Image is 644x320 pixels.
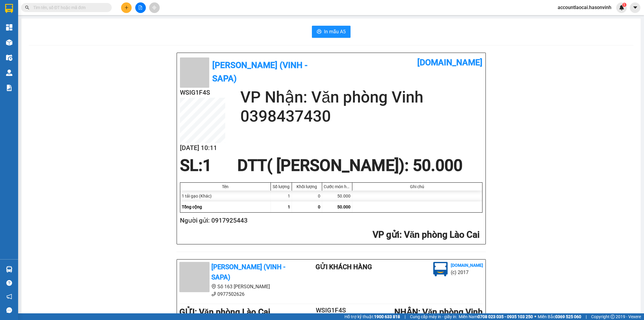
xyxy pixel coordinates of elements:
[306,305,357,315] h2: WSIG1F4S
[337,204,351,209] span: 50.000
[322,191,352,201] div: 50.000
[318,204,320,209] span: 0
[25,5,29,10] span: search
[240,88,482,107] h2: VP Nhận: Văn phòng Vinh
[182,184,269,189] div: Tên
[534,315,536,318] span: ⚪️
[374,314,400,319] strong: 1900 633 818
[6,70,12,76] img: warehouse-icon
[619,5,624,10] img: icon-new-feature
[180,156,203,175] span: SL:
[630,2,640,13] button: caret-down
[354,184,481,189] div: Ghi chú
[180,143,225,153] h2: [DATE] 10:11
[5,4,13,13] img: logo-vxr
[180,229,480,241] h2: : Văn phòng Lào Cai
[203,156,212,175] span: 1
[179,307,271,317] b: GỬI : Văn phòng Lào Cai
[179,283,292,290] li: Số 163 [PERSON_NAME]
[6,39,12,46] img: warehouse-icon
[292,191,322,201] div: 0
[324,28,346,35] span: In mẫu A5
[373,229,399,240] span: VP gửi
[6,280,12,286] span: question-circle
[180,88,225,98] h2: WSIG1F4S
[135,2,146,13] button: file-add
[271,191,292,201] div: 1
[312,26,351,38] button: printerIn mẫu A5
[433,262,448,276] img: logo.jpg
[33,4,104,11] input: Tìm tên, số ĐT hoặc mã đơn
[6,24,12,31] img: dashboard-icon
[317,29,322,35] span: printer
[538,313,581,320] span: Miền Bắc
[344,313,400,320] span: Hỗ trợ kỹ thuật:
[179,290,292,298] li: 0977502626
[237,156,463,175] span: DTT( [PERSON_NAME]) : 50.000
[553,4,616,11] span: accountlaocai.hasonvinh
[182,204,202,209] span: Tổng cộng
[272,184,290,189] div: Số lượng
[555,314,581,319] strong: 0369 525 060
[6,85,12,91] img: solution-icon
[417,57,482,67] b: [DOMAIN_NAME]
[124,5,129,10] span: plus
[6,54,12,61] img: warehouse-icon
[610,315,615,319] span: copyright
[451,269,483,276] li: (c) 2017
[212,60,308,83] b: [PERSON_NAME] (Vinh - Sapa)
[121,2,132,13] button: plus
[211,263,285,281] b: [PERSON_NAME] (Vinh - Sapa)
[6,266,12,273] img: warehouse-icon
[152,5,156,10] span: aim
[180,191,271,201] div: 1 tải gạo (Khác)
[316,263,372,271] b: Gửi khách hàng
[478,314,533,319] strong: 0708 023 035 - 0935 103 250
[451,263,483,268] b: [DOMAIN_NAME]
[138,5,143,10] span: file-add
[405,313,405,320] span: |
[586,313,587,320] span: |
[6,307,12,313] span: message
[622,3,626,7] sup: 1
[288,204,290,209] span: 1
[293,184,320,189] div: Khối lượng
[211,284,216,289] span: environment
[6,294,12,299] span: notification
[394,307,483,317] b: NHẬN : Văn phòng Vinh
[633,5,638,10] span: caret-down
[211,292,216,296] span: phone
[149,2,160,13] button: aim
[180,216,480,226] h2: Người gửi: 0917925443
[459,313,533,320] span: Miền Nam
[324,184,351,189] div: Cước món hàng
[240,107,482,126] h2: 0398437430
[623,3,625,7] span: 1
[410,313,457,320] span: Cung cấp máy in - giấy in:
